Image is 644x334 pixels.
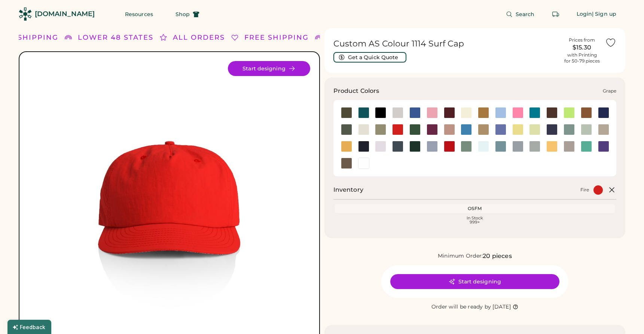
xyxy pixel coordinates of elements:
[564,52,600,64] div: with Printing for 50-79 pieces
[228,61,310,76] button: Start designing
[336,216,614,224] div: In Stock 999+
[176,12,190,17] span: Shop
[497,7,544,22] button: Search
[244,33,309,43] div: FREE SHIPPING
[390,274,559,289] button: Start designing
[603,88,616,94] div: Grape
[333,185,363,194] h2: Inventory
[483,252,512,261] div: 20 pieces
[569,37,595,43] div: Prices from
[563,43,601,52] div: $15.30
[116,7,162,22] button: Resources
[173,33,225,43] div: ALL ORDERS
[592,10,616,18] div: | Sign up
[78,33,153,43] div: LOWER 48 STATES
[516,12,535,17] span: Search
[548,7,563,22] button: Retrieve an order
[333,39,559,49] h1: Custom AS Colour 1114 Surf Cap
[431,303,491,311] div: Order will be ready by
[336,206,614,212] div: OSFM
[580,187,589,193] div: Fire
[608,300,641,333] iframe: Front Chat
[167,7,208,22] button: Shop
[35,9,95,19] div: [DOMAIN_NAME]
[19,7,32,21] img: Rendered Logo - Screens
[492,303,511,311] div: [DATE]
[577,10,592,18] div: Login
[438,252,483,260] div: Minimum Order:
[333,52,406,63] button: Get a Quick Quote
[333,86,379,95] h3: Product Colors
